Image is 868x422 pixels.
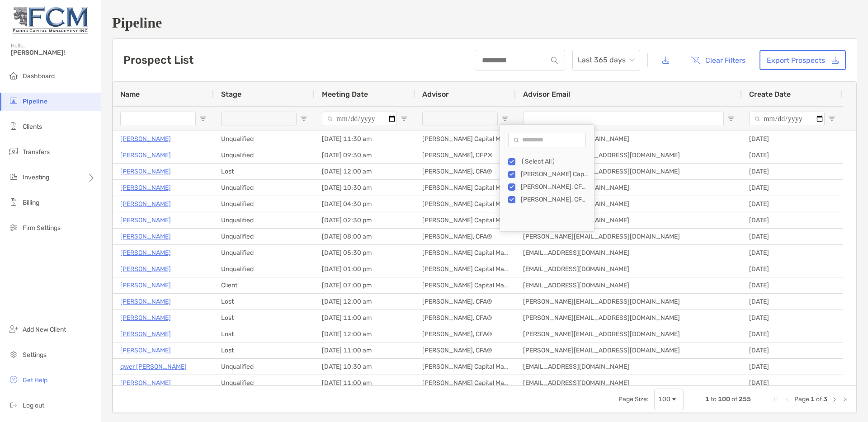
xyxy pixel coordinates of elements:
img: input icon [551,57,558,64]
div: Unqualified [214,261,315,277]
div: [DATE] 09:30 am [315,147,415,163]
span: Get Help [23,376,47,384]
div: [PERSON_NAME], CFA® [415,294,516,309]
a: [PERSON_NAME] [120,296,171,307]
div: [DATE] 12:00 am [315,164,415,179]
div: [DATE] 04:30 pm [315,196,415,212]
h1: Pipeline [112,14,857,31]
img: clients icon [8,121,19,131]
div: [DATE] 02:30 pm [315,212,415,228]
a: [PERSON_NAME] [120,198,171,210]
div: [DATE] [742,212,843,228]
a: [PERSON_NAME] [120,263,171,275]
a: [PERSON_NAME] [120,133,171,145]
div: [DATE] 07:00 pm [315,277,415,293]
div: [PERSON_NAME][EMAIL_ADDRESS][DOMAIN_NAME] [516,229,742,244]
div: [DATE] [742,326,843,342]
a: [PERSON_NAME] [120,328,171,340]
div: (Select All) [521,158,589,165]
button: Open Filter Menu [401,115,408,122]
span: 1 [811,395,815,403]
span: Firm Settings [23,224,61,232]
span: 1 [705,395,709,403]
span: Page [794,395,809,403]
div: [PERSON_NAME][EMAIL_ADDRESS][DOMAIN_NAME] [516,294,742,309]
div: [PERSON_NAME] Capital Management [415,359,516,375]
img: transfers icon [8,146,19,157]
img: Zoe Logo [11,4,90,36]
img: logout icon [8,399,19,410]
div: Filter List [500,155,594,206]
span: Billing [23,199,39,206]
button: Open Filter Menu [300,115,307,122]
span: Settings [23,351,47,359]
img: investing icon [8,171,19,182]
div: Unqualified [214,359,315,375]
a: [PERSON_NAME] [120,280,171,291]
div: Lost [214,326,315,342]
div: [EMAIL_ADDRESS][DOMAIN_NAME] [516,245,742,261]
div: Unqualified [214,245,315,261]
div: [PERSON_NAME] Capital Management [415,261,516,277]
div: [EMAIL_ADDRESS][DOMAIN_NAME] [516,180,742,196]
div: [DATE] [742,131,843,147]
div: [DATE] [742,359,843,375]
div: [DATE] [742,261,843,277]
a: [PERSON_NAME] [120,150,171,161]
div: [EMAIL_ADDRESS][DOMAIN_NAME] [516,196,742,212]
div: [EMAIL_ADDRESS][DOMAIN_NAME] [516,261,742,277]
span: Create Date [749,90,791,98]
a: [PERSON_NAME] [120,231,171,242]
div: [DATE] [742,180,843,196]
div: [EMAIL_ADDRESS][DOMAIN_NAME] [516,212,742,228]
div: [DATE] [742,245,843,261]
img: get-help icon [8,374,19,385]
p: [PERSON_NAME] [120,215,171,226]
div: [DATE] 11:00 am [315,375,415,391]
a: [PERSON_NAME] [120,345,171,356]
div: Unqualified [214,147,315,163]
span: Advisor Email [523,90,570,98]
div: [PERSON_NAME] Capital Management [415,245,516,261]
div: Previous Page [783,396,791,403]
input: Create Date Filter Input [749,112,825,126]
img: pipeline icon [8,95,19,106]
div: [DATE] 01:00 pm [315,261,415,277]
a: qwer [PERSON_NAME] [120,361,187,372]
div: [EMAIL_ADDRESS][DOMAIN_NAME] [516,131,742,147]
div: Unqualified [214,180,315,196]
span: Transfers [23,148,50,156]
div: [DATE] 12:00 am [315,326,415,342]
div: [DATE] 11:30 am [315,131,415,147]
span: [PERSON_NAME]! [11,49,95,56]
a: [PERSON_NAME] [120,182,171,193]
a: Export Prospects [759,50,846,70]
div: [DATE] 10:30 am [315,180,415,196]
div: [DATE] [742,196,843,212]
a: [PERSON_NAME] [120,166,171,177]
div: [EMAIL_ADDRESS][DOMAIN_NAME] [516,277,742,293]
span: Pipeline [23,98,47,105]
p: [PERSON_NAME] [120,247,171,258]
div: [DATE] [742,277,843,293]
div: First Page [773,396,780,403]
button: Open Filter Menu [501,115,509,122]
div: [PERSON_NAME], CFA® [521,196,589,203]
a: [PERSON_NAME] [120,377,171,389]
div: Lost [214,342,315,358]
span: of [731,395,737,403]
div: Last Page [842,396,849,403]
div: [PERSON_NAME], CFA® [415,229,516,244]
div: Lost [214,294,315,309]
span: Add New Client [23,326,66,333]
input: Search filter values [508,133,586,147]
span: 3 [823,395,827,403]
